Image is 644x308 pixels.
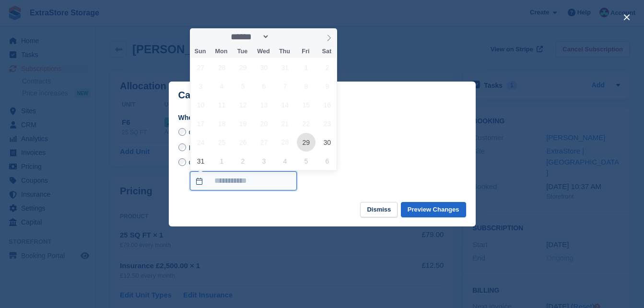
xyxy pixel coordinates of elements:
span: August 17, 2025 [191,114,210,133]
span: Sat [316,48,337,55]
span: August 15, 2025 [297,95,316,114]
span: Tue [232,48,253,55]
input: Year [269,32,300,42]
span: August 5, 2025 [234,77,252,95]
span: August 18, 2025 [212,114,231,133]
span: August 27, 2025 [255,133,273,152]
label: When do you want to cancel the subscription? [178,113,466,123]
span: Mon [211,48,232,55]
input: Cancel at end of term - [DATE] [178,128,186,136]
span: August 25, 2025 [212,133,231,152]
span: September 1, 2025 [212,152,231,170]
span: August 23, 2025 [318,114,337,133]
span: August 2, 2025 [318,58,337,77]
span: August 7, 2025 [276,77,294,95]
span: August 19, 2025 [234,114,252,133]
span: August 31, 2025 [191,152,210,170]
span: Thu [274,48,295,55]
span: August 14, 2025 [276,95,294,114]
span: August 1, 2025 [297,58,316,77]
span: July 27, 2025 [191,58,210,77]
input: On a custom date [178,158,186,166]
span: August 26, 2025 [234,133,252,152]
button: close [619,10,634,25]
span: August 24, 2025 [191,133,210,152]
span: August 4, 2025 [212,77,231,95]
span: August 9, 2025 [318,77,337,95]
span: August 16, 2025 [318,95,337,114]
span: August 22, 2025 [297,114,316,133]
select: Month [227,32,269,42]
span: September 3, 2025 [255,152,273,170]
span: August 3, 2025 [191,77,210,95]
span: July 29, 2025 [234,58,252,77]
span: August 13, 2025 [255,95,273,114]
span: August 10, 2025 [191,95,210,114]
span: Fri [295,48,316,55]
span: Sun [190,48,211,55]
p: Cancel Subscription [178,90,271,101]
span: August 6, 2025 [255,77,273,95]
span: September 5, 2025 [297,152,316,170]
span: September 2, 2025 [234,152,252,170]
span: August 8, 2025 [297,77,316,95]
span: July 31, 2025 [276,58,294,77]
input: On a custom date [190,171,297,190]
span: July 30, 2025 [255,58,273,77]
span: August 20, 2025 [255,114,273,133]
span: Cancel at end of term - [DATE] [188,129,280,136]
input: Immediately [178,143,186,151]
span: Immediately [188,144,224,152]
span: August 11, 2025 [212,95,231,114]
span: Wed [253,48,274,55]
span: July 28, 2025 [212,58,231,77]
button: Dismiss [360,202,398,218]
span: On a custom date [188,159,242,166]
span: August 21, 2025 [276,114,294,133]
span: August 12, 2025 [234,95,252,114]
span: August 30, 2025 [318,133,337,152]
span: September 6, 2025 [318,152,337,170]
span: August 29, 2025 [297,133,316,152]
span: August 28, 2025 [276,133,294,152]
span: September 4, 2025 [276,152,294,170]
button: Preview Changes [401,202,466,218]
